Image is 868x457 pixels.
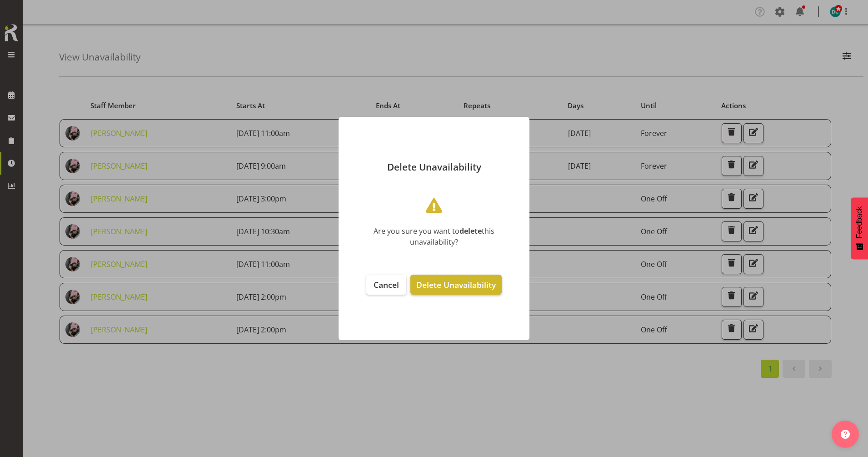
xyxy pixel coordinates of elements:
[366,275,406,295] button: Cancel
[410,275,502,295] button: Delete Unavailability
[851,197,868,259] button: Feedback - Show survey
[841,430,850,439] img: help-xxl-2.png
[855,206,863,238] span: Feedback
[348,162,520,172] p: Delete Unavailability
[459,226,482,236] b: delete
[352,226,516,247] div: Are you sure you want to this unavailability?
[374,279,399,290] span: Cancel
[416,279,496,290] span: Delete Unavailability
